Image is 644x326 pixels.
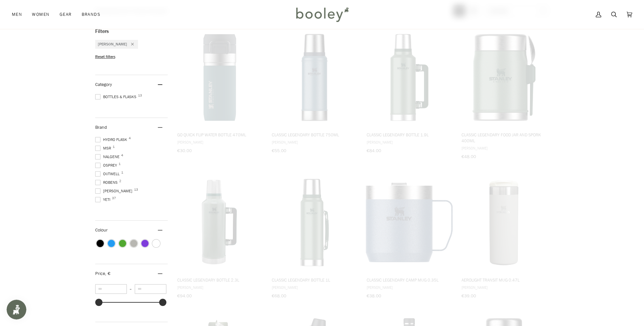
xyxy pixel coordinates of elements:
li: Reset filters [95,54,168,60]
iframe: Button to open loyalty program pop-up [7,300,26,319]
span: 13 [138,94,142,97]
span: Nalgene [95,154,122,160]
span: Colour: Purple [141,240,149,247]
span: Category [95,81,112,88]
span: Men [12,11,22,18]
span: YETI [95,197,112,203]
span: 4 [129,137,131,140]
input: Minimum value [95,284,127,294]
input: Maximum value [135,284,166,294]
span: Reset filters [95,54,115,60]
span: Filters [95,28,109,35]
span: , € [105,270,110,277]
span: Colour: Black [97,240,104,247]
span: 1 [113,145,115,149]
span: [PERSON_NAME] [95,188,134,194]
span: Osprey [95,162,119,168]
span: [PERSON_NAME] [98,41,127,47]
img: Booley [293,5,351,24]
span: MSR [95,145,113,151]
span: 37 [112,197,116,200]
span: Bottles & Flasks [95,94,138,100]
span: 1 [119,162,121,166]
span: Colour: Grey [130,240,137,247]
span: Hydro Flask [95,137,129,143]
div: Remove filter: Stanley [127,41,134,47]
span: – [127,286,135,292]
span: Colour: Blue [108,240,115,247]
span: 4 [121,154,123,157]
span: Robens [95,179,120,185]
span: 2 [119,179,121,183]
span: Colour: Green [119,240,126,247]
span: Women [32,11,49,18]
span: Outwell [95,171,122,177]
span: Brand [95,124,107,130]
span: Price [95,270,110,277]
span: Colour [95,227,113,233]
span: 13 [134,188,138,191]
span: Colour: White [153,240,160,247]
span: Brands [81,11,100,18]
span: 1 [121,171,123,174]
span: Gear [60,11,72,18]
